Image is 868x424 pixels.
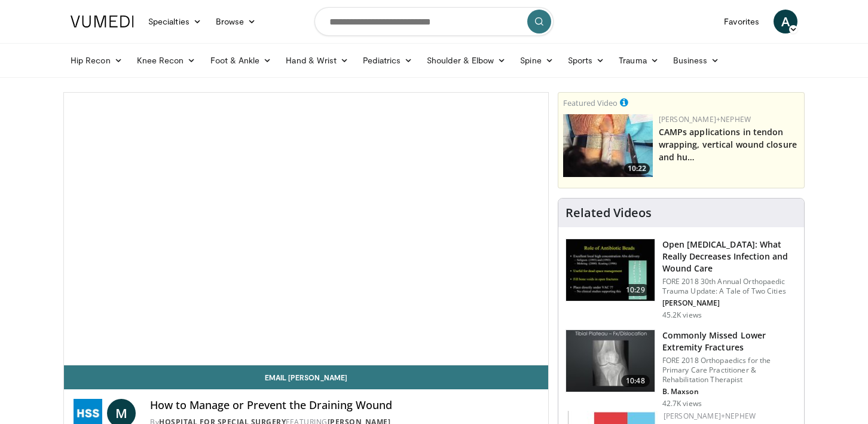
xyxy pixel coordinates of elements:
[563,114,653,177] img: 2677e140-ee51-4d40-a5f5-4f29f195cc19.150x105_q85_crop-smart_upscale.jpg
[566,206,652,220] h4: Related Videos
[130,48,203,72] a: Knee Recon
[63,48,130,72] a: Hip Recon
[64,93,548,365] video-js: Video Player
[662,239,797,274] h3: Open [MEDICAL_DATA]: What Really Decreases Infection and Wound Care
[566,330,655,392] img: 4aa379b6-386c-4fb5-93ee-de5617843a87.150x105_q85_crop-smart_upscale.jpg
[279,48,356,72] a: Hand & Wrist
[64,365,548,389] a: Email [PERSON_NAME]
[666,48,727,72] a: Business
[621,284,650,296] span: 10:29
[566,239,797,320] a: 10:29 Open [MEDICAL_DATA]: What Really Decreases Infection and Wound Care FORE 2018 30th Annual O...
[662,298,797,308] p: [PERSON_NAME]
[662,330,797,353] h3: Commonly Missed Lower Extremity Fractures
[563,114,653,177] a: 10:22
[561,48,612,72] a: Sports
[209,10,264,33] a: Browse
[314,7,554,36] input: Search topics, interventions
[662,310,702,320] p: 45.2K views
[624,163,650,174] span: 10:22
[662,387,797,396] p: B. Maxson
[513,48,560,72] a: Spine
[141,10,209,33] a: Specialties
[717,10,766,33] a: Favorites
[356,48,420,72] a: Pediatrics
[621,375,650,387] span: 10:48
[662,356,797,385] p: FORE 2018 Orthopaedics for the Primary Care Practitioner & Rehabilitation Therapist
[150,399,539,412] h4: How to Manage or Prevent the Draining Wound
[659,126,797,163] a: CAMPs applications in tendon wrapping, vertical wound closure and hu…
[566,239,655,301] img: ded7be61-cdd8-40fc-98a3-de551fea390e.150x105_q85_crop-smart_upscale.jpg
[203,48,279,72] a: Foot & Ankle
[662,277,797,296] p: FORE 2018 30th Annual Orthopaedic Trauma Update: A Tale of Two Cities
[664,411,756,421] a: [PERSON_NAME]+Nephew
[612,48,666,72] a: Trauma
[659,114,751,124] a: [PERSON_NAME]+Nephew
[566,330,797,408] a: 10:48 Commonly Missed Lower Extremity Fractures FORE 2018 Orthopaedics for the Primary Care Pract...
[563,97,618,108] small: Featured Video
[774,10,797,33] a: A
[662,399,702,408] p: 42.7K views
[71,16,134,28] img: VuMedi Logo
[420,48,513,72] a: Shoulder & Elbow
